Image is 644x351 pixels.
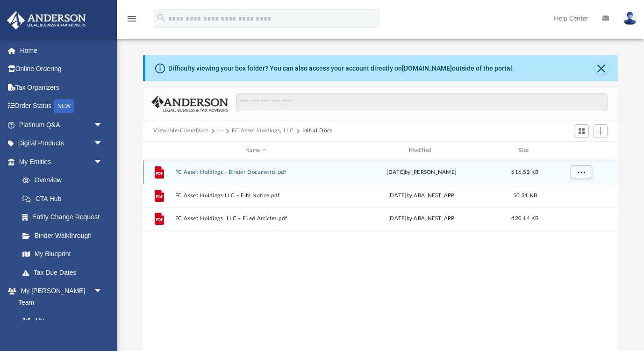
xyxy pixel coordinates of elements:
[175,146,336,155] div: Name
[623,12,637,25] img: User Pic
[168,64,514,73] div: Difficulty viewing your box folder? You can also access your account directly on outside of the p...
[575,124,589,137] button: Switch to Grid View
[156,13,166,23] i: search
[175,169,337,175] button: FC Asset Holdings - Binder Documents.pdf
[571,165,592,179] button: More options
[402,64,452,72] a: [DOMAIN_NAME]
[7,78,117,97] a: Tax Organizers
[175,193,337,199] button: FC Asset Holdings LLC - EIN Notice.pdf
[147,146,171,155] div: id
[7,152,117,171] a: My Entitiesarrow_drop_down
[7,60,117,79] a: Online Ordering
[126,18,137,24] a: menu
[93,152,112,172] span: arrow_drop_down
[512,169,539,174] span: 616.52 KB
[175,215,337,222] button: FC Asset Holdings, LLC - Filed Articles.pdf
[512,216,539,221] span: 420.14 KB
[13,263,117,282] a: Tax Due Dates
[54,99,74,113] div: NEW
[217,127,223,135] button: ···
[341,215,502,223] div: [DATE] by ABA_NEST_APP
[236,93,608,111] input: Search files and folders
[7,115,117,134] a: Platinum Q&Aarrow_drop_down
[302,127,332,135] button: Initial Docs
[7,282,112,312] a: My [PERSON_NAME] Teamarrow_drop_down
[594,124,608,137] button: Add
[4,11,89,29] img: Anderson Advisors Platinum Portal
[7,97,117,116] a: Order StatusNEW
[153,127,208,135] button: Viewable-ClientDocs
[13,189,117,208] a: CTA Hub
[341,146,502,155] div: Modified
[13,245,112,264] a: My Blueprint
[507,146,544,155] div: Size
[126,13,137,24] i: menu
[341,191,502,200] div: [DATE] by ABA_NEST_APP
[513,193,537,198] span: 50.31 KB
[93,134,112,153] span: arrow_drop_down
[13,171,117,190] a: Overview
[7,134,117,153] a: Digital Productsarrow_drop_down
[595,62,608,75] button: Close
[7,41,117,60] a: Home
[341,168,502,176] div: [DATE] by [PERSON_NAME]
[13,208,117,227] a: Entity Change Request
[93,115,112,135] span: arrow_drop_down
[13,226,117,245] a: Binder Walkthrough
[548,146,614,155] div: id
[232,127,293,135] button: FC Asset Holdings, LLC
[93,282,112,301] span: arrow_drop_down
